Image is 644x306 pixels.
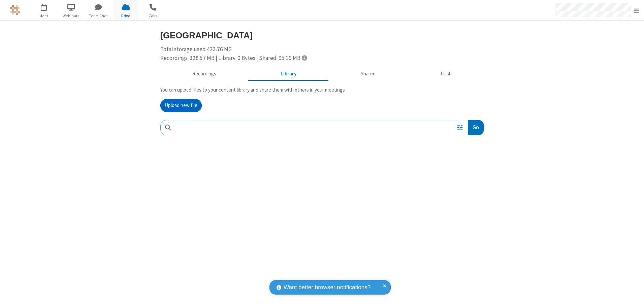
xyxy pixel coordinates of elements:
[160,45,484,62] div: Total storage used 423.76 MB
[59,13,84,19] span: Webinars
[160,54,484,63] div: Recordings: 328.57 MB | Library: 0 Bytes | Shared: 95.19 MB
[86,13,111,19] span: Team Chat
[408,68,484,80] button: Trash
[160,86,484,94] p: You can upload files to your content library and share them with others in your meetings
[31,13,57,19] span: Meet
[140,13,166,19] span: Calls
[160,99,202,112] button: Upload new file
[329,68,408,80] button: Shared during meetings
[249,68,329,80] button: Content library
[160,31,484,40] h3: [GEOGRAPHIC_DATA]
[302,55,307,61] span: Totals displayed include files that have been moved to the trash.
[113,13,138,19] span: Drive
[284,283,371,292] span: Want better browser notifications?
[160,68,249,80] button: Recorded meetings
[468,120,483,135] button: Go
[10,5,20,15] img: QA Selenium DO NOT DELETE OR CHANGE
